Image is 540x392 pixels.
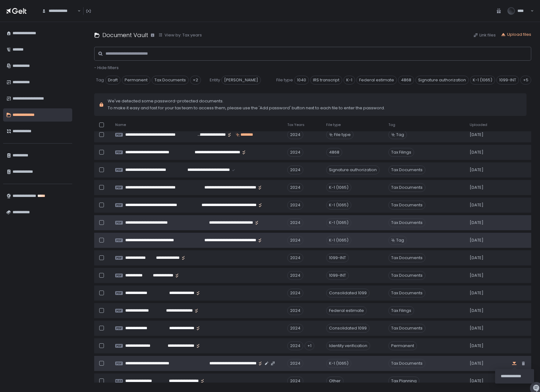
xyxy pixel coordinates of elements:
[470,343,483,349] span: [DATE]
[94,65,119,71] button: - Hide filters
[310,76,342,84] span: IRS transcript
[287,377,303,385] div: 2024
[326,236,351,245] div: K-1 (1065)
[276,77,293,83] span: File type
[356,76,397,84] span: Federal estimate
[287,218,303,227] div: 2024
[470,325,483,331] span: [DATE]
[398,76,414,84] span: 4868
[326,183,351,192] div: K-1 (1065)
[287,271,303,280] div: 2024
[388,122,395,127] span: Tag
[470,308,483,313] span: [DATE]
[287,166,303,174] div: 2024
[326,341,370,350] div: Identity verification
[388,324,425,333] span: Tax Documents
[388,253,425,262] span: Tax Documents
[388,148,414,157] span: Tax Filings
[158,32,202,38] button: View by: Tax years
[470,167,483,173] span: [DATE]
[470,361,483,366] span: [DATE]
[388,341,417,350] span: Permanent
[287,201,303,210] div: 2024
[287,130,303,139] div: 2024
[326,166,380,174] div: Signature authorization
[190,76,201,84] div: +2
[470,220,483,226] span: [DATE]
[415,76,469,84] span: Signature authorization
[496,76,519,84] span: 1099-INT
[470,185,483,190] span: [DATE]
[221,76,261,84] span: [PERSON_NAME]
[396,132,404,138] span: Tag
[105,76,121,84] span: Draft
[326,148,342,157] div: 4868
[501,32,531,37] button: Upload files
[473,32,496,38] button: Link files
[115,122,126,127] span: Name
[470,237,483,243] span: [DATE]
[470,273,483,278] span: [DATE]
[326,289,370,297] div: Consolidated 1099
[287,306,303,315] div: 2024
[470,378,483,384] span: [DATE]
[470,122,487,127] span: Uploaded
[326,306,367,315] div: Federal estimate
[287,359,303,368] div: 2024
[520,76,531,84] div: +5
[388,359,425,368] span: Tax Documents
[287,122,305,127] span: Tax Years
[326,377,343,385] div: Other
[470,290,483,296] span: [DATE]
[326,253,349,262] div: 1099-INT
[287,289,303,297] div: 2024
[470,202,483,208] span: [DATE]
[152,76,189,84] span: Tax Documents
[287,341,303,350] div: 2024
[294,76,309,84] span: 1040
[388,201,425,210] span: Tax Documents
[108,98,385,104] span: We've detected some password-protected documents.
[470,76,495,84] span: K-1 (1065)
[388,183,425,192] span: Tax Documents
[287,148,303,157] div: 2024
[287,324,303,333] div: 2024
[305,341,314,350] div: +1
[388,271,425,280] span: Tax Documents
[77,8,77,14] input: Search for option
[470,150,483,155] span: [DATE]
[326,359,351,368] div: K-1 (1065)
[388,218,425,227] span: Tax Documents
[38,4,81,18] div: Search for option
[343,76,355,84] span: K-1
[108,105,385,111] span: To make it easy and fast for your tax team to access them, please use the 'Add password' button n...
[470,255,483,261] span: [DATE]
[388,289,425,297] span: Tax Documents
[122,76,150,84] span: Permanent
[326,201,351,210] div: K-1 (1065)
[326,271,349,280] div: 1099-INT
[326,218,351,227] div: K-1 (1065)
[334,132,351,138] span: File type
[210,77,220,83] span: Entity
[287,236,303,245] div: 2024
[470,132,483,138] span: [DATE]
[388,166,425,174] span: Tax Documents
[287,253,303,262] div: 2024
[102,31,148,39] h1: Document Vault
[396,237,404,243] span: Tag
[326,122,341,127] span: File type
[326,324,370,333] div: Consolidated 1099
[388,306,414,315] span: Tax Filings
[287,183,303,192] div: 2024
[96,77,104,83] span: Tag
[388,377,419,385] span: Tax Planning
